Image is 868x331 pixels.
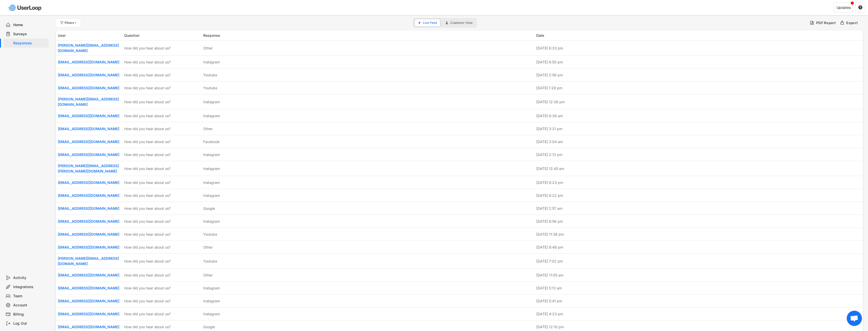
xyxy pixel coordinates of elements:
div: [DATE] 4:23 pm [536,311,861,317]
div: [DATE] 11:05 am [536,272,861,278]
div: Instagram [203,298,220,304]
div: How did you hear about us? [124,45,200,51]
div: Other [203,272,213,278]
a: [PERSON_NAME][EMAIL_ADDRESS][PERSON_NAME][DOMAIN_NAME] [58,164,119,173]
div: Instagram [203,59,220,65]
a: [PERSON_NAME][EMAIL_ADDRESS][DOMAIN_NAME] [58,256,119,266]
div: How did you hear about us? [124,113,200,118]
div: How did you hear about us? [124,311,200,317]
a: [EMAIL_ADDRESS][DOMAIN_NAME] [58,114,119,118]
a: [EMAIL_ADDRESS][DOMAIN_NAME] [58,286,119,290]
div: How did you hear about us? [124,258,200,264]
div: User [58,33,121,38]
div: Other [203,126,213,131]
div: Responses [13,41,47,46]
div: [DATE] 2:56 pm [536,72,861,78]
div: [DATE] 5:41 pm [536,298,861,304]
button: Customer View [442,19,476,26]
div: [DATE] 11:36 pm [536,232,861,237]
a: [EMAIL_ADDRESS][DOMAIN_NAME] [58,299,119,303]
div: [DATE] 6:56 pm [536,219,861,224]
div: [DATE] 2:13 pm [536,152,861,157]
div: Instagram [203,219,220,224]
a: [EMAIL_ADDRESS][DOMAIN_NAME] [58,127,119,131]
div: [DATE] 7:02 pm [536,258,861,264]
div: How did you hear about us? [124,245,200,250]
div: How did you hear about us? [124,206,200,211]
div: [DATE] 8:49 pm [536,245,861,250]
a: [EMAIL_ADDRESS][DOMAIN_NAME] [58,152,119,157]
div: How did you hear about us? [124,166,200,171]
div: How did you hear about us? [124,72,200,78]
div: Export [846,21,858,25]
div: Integrations [13,285,47,289]
div: [DATE] 6:50 pm [536,59,861,65]
div: Log Out [13,321,47,326]
div: Account [13,303,47,308]
a: [EMAIL_ADDRESS][DOMAIN_NAME] [58,245,119,249]
div: How did you hear about us? [124,139,200,144]
div: How did you hear about us? [124,59,200,65]
div: [DATE] 3:21 pm [536,126,861,131]
div: Youtube [203,72,217,78]
div: Instagram [203,152,220,157]
div: [DATE] 3:04 am [536,139,861,144]
div: Instagram [203,99,220,104]
div: How did you hear about us? [124,180,200,185]
div: [DATE] 6:22 pm [536,193,861,198]
a: [EMAIL_ADDRESS][DOMAIN_NAME] [58,219,119,223]
a: [PERSON_NAME][EMAIL_ADDRESS][DOMAIN_NAME] [58,97,119,107]
div: How did you hear about us? [124,99,200,104]
a: [EMAIL_ADDRESS][DOMAIN_NAME] [58,73,119,77]
div: Instagram [203,285,220,291]
span: Customer View [450,21,473,24]
button: Live Feed [415,19,440,26]
div: Google [203,324,215,329]
a: [EMAIL_ADDRESS][DOMAIN_NAME] [58,325,119,329]
div: Updates [837,6,851,9]
div: Home [13,23,47,27]
div: Instagram [203,180,220,185]
div: Other [203,45,213,51]
div: Date [536,33,861,38]
div: Activity [13,275,47,280]
a: [EMAIL_ADDRESS][DOMAIN_NAME] [58,180,119,185]
a: Open de chat [847,311,862,326]
div: [DATE] 1:28 pm [536,85,861,91]
a: [EMAIL_ADDRESS][DOMAIN_NAME] [58,206,119,211]
div: Question [124,33,200,38]
div: Instagram [203,166,220,171]
div: How did you hear about us? [124,298,200,304]
div: [DATE] 12:10 pm [536,324,861,329]
div: How did you hear about us? [124,152,200,157]
a: [EMAIL_ADDRESS][DOMAIN_NAME] [58,232,119,236]
div: [DATE] 6:23 pm [536,180,861,185]
div: How did you hear about us? [124,126,200,131]
div: Other [203,245,213,250]
div: Instagram [203,113,220,118]
a: [EMAIL_ADDRESS][DOMAIN_NAME] [58,273,119,277]
div: Billing [13,312,47,317]
div: Instagram [203,193,220,198]
div: Instagram [203,311,220,317]
div: [DATE] 2:57 am [536,206,861,211]
a: [EMAIL_ADDRESS][DOMAIN_NAME] [58,60,119,64]
div: Response [203,33,533,38]
a: [EMAIL_ADDRESS][DOMAIN_NAME] [58,193,119,198]
div: Facebook [203,139,220,144]
div: [DATE] 12:45 am [536,166,861,171]
div: How did you hear about us? [124,285,200,291]
a: [EMAIL_ADDRESS][DOMAIN_NAME] [58,86,119,90]
div: How did you hear about us? [124,232,200,237]
div: Team [13,294,47,299]
div: Surveys [13,32,47,37]
span: Live Feed [423,21,437,24]
div: Youtube [203,85,217,91]
div: [DATE] 12:36 pm [536,99,861,104]
div: How did you hear about us? [124,272,200,278]
div: How did you hear about us? [124,219,200,224]
div: How did you hear about us? [124,324,200,329]
a: [EMAIL_ADDRESS][DOMAIN_NAME] [58,312,119,316]
div: Google [203,206,215,211]
div: [DATE] 5:13 am [536,285,861,291]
